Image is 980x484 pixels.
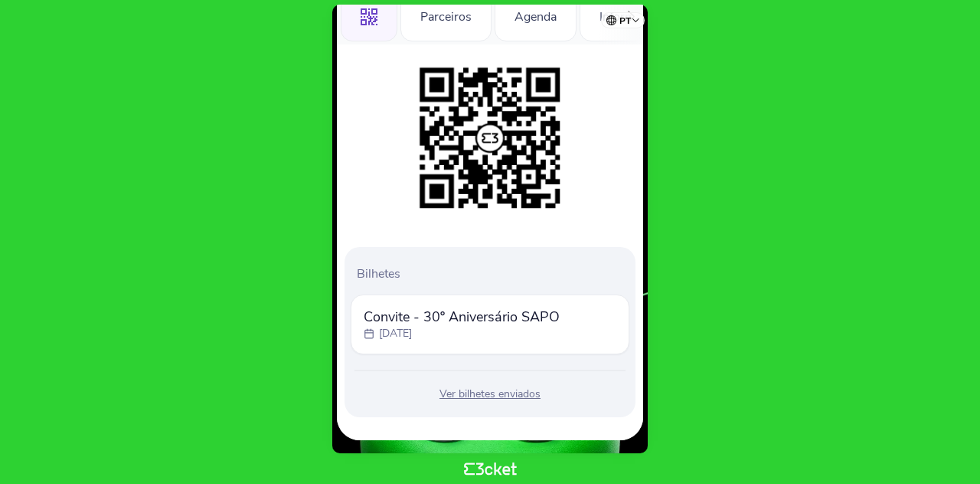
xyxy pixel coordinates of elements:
[357,265,629,282] p: Bilhetes
[364,308,560,326] span: Convite - 30º Aniversário SAPO
[580,7,747,24] a: Informações Adicionais
[351,387,629,402] div: Ver bilhetes enviados
[400,7,492,24] a: Parceiros
[495,7,577,24] a: Agenda
[412,60,568,216] img: be3bef5a522849829756b97502f4fd0d.png
[379,326,412,341] p: [DATE]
